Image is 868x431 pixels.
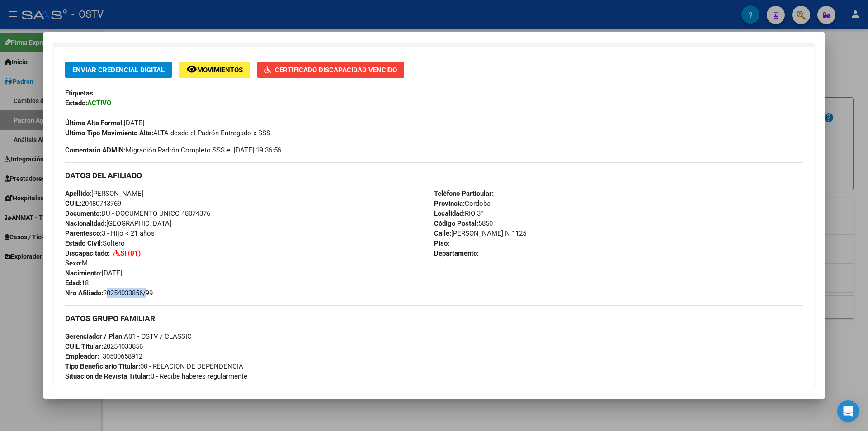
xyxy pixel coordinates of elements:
[65,239,103,247] strong: Estado Civil:
[434,229,451,237] strong: Calle:
[65,229,155,237] span: 3 - Hijo < 21 años
[434,229,526,237] span: [PERSON_NAME] N 1125
[65,209,101,218] strong: Documento:
[87,99,111,107] strong: ACTIVO
[65,289,103,297] strong: Nro Afiliado:
[65,352,99,360] strong: Empleador:
[65,313,803,323] h3: DATOS GRUPO FAMILIAR
[65,372,247,380] span: 0 - Recibe haberes regularmente
[65,119,144,127] span: [DATE]
[65,145,281,155] span: Migración Padrón Completo SSS el [DATE] 19:36:56
[65,229,102,237] strong: Parentesco:
[179,62,250,78] button: Movimientos
[65,332,192,341] span: A01 - OSTV / CLASSIC
[434,249,479,257] strong: Departamento:
[434,209,465,218] strong: Localidad:
[65,259,82,267] strong: Sexo:
[186,64,197,75] mat-icon: remove_red_eye
[434,199,491,208] span: Cordoba
[65,129,270,137] span: ALTA desde el Padrón Entregado x SSS
[65,362,243,370] span: 00 - RELACION DE DEPENDENCIA
[65,199,81,208] strong: CUIL:
[65,129,153,137] strong: Ultimo Tipo Movimiento Alta:
[65,199,121,208] span: 20480743769
[65,146,126,154] strong: Comentario ADMIN:
[434,219,493,227] span: 5850
[257,62,404,78] button: Certificado Discapacidad Vencido
[65,62,172,78] button: Enviar Credencial Digital
[275,66,397,74] span: Certificado Discapacidad Vencido
[72,66,165,74] span: Enviar Credencial Digital
[65,171,803,180] h3: DATOS DEL AFILIADO
[65,239,125,247] span: Soltero
[65,119,124,127] strong: Última Alta Formal:
[434,239,449,247] strong: Piso:
[434,199,465,208] strong: Provincia:
[65,332,124,341] strong: Gerenciador / Plan:
[103,351,142,361] div: 30500658912
[65,189,91,198] strong: Apellido:
[837,400,859,422] div: Open Intercom Messenger
[65,99,87,107] strong: Estado:
[65,342,143,350] span: 20254033856
[434,209,484,218] span: RIO 3º
[65,269,102,277] strong: Nacimiento:
[65,189,143,198] span: [PERSON_NAME]
[65,269,122,277] span: [DATE]
[65,219,106,227] strong: Nacionalidad:
[65,89,95,97] strong: Etiquetas:
[197,66,243,74] span: Movimientos
[65,209,210,218] span: DU - DOCUMENTO UNICO 48074376
[65,249,110,257] strong: Discapacitado:
[120,249,141,257] strong: SI (01)
[434,219,478,227] strong: Código Postal:
[65,372,151,380] strong: Situacion de Revista Titular:
[65,362,140,370] strong: Tipo Beneficiario Titular:
[65,219,171,227] span: [GEOGRAPHIC_DATA]
[65,259,88,267] span: M
[434,189,494,198] strong: Teléfono Particular:
[65,342,103,350] strong: CUIL Titular:
[65,279,89,287] span: 18
[65,289,153,297] span: 20254033856/99
[65,279,81,287] strong: Edad:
